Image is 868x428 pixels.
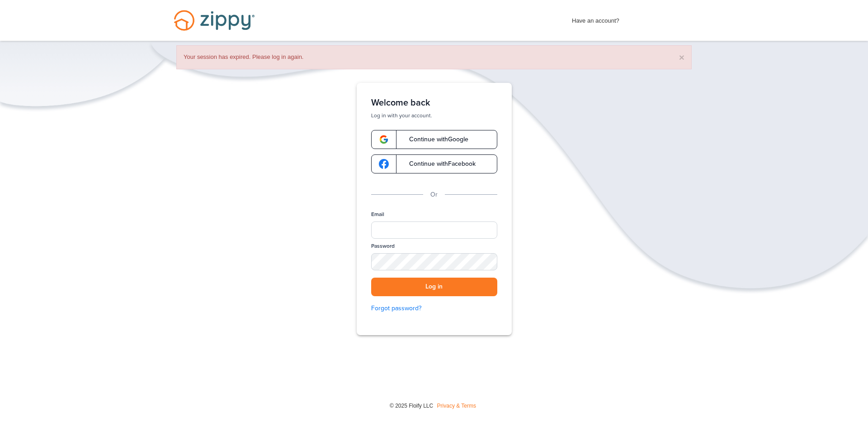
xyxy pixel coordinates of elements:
[379,159,389,169] img: google-logo
[379,135,389,144] img: google-logo
[371,303,497,313] a: Forgot password?
[371,154,497,173] a: google-logoContinue withFacebook
[400,161,476,167] span: Continue with Facebook
[371,253,497,270] input: Password
[572,11,619,26] span: Have an account?
[371,278,497,296] button: Log in
[371,221,497,239] input: Email
[679,53,684,62] button: ×
[371,211,384,218] label: Email
[371,130,497,149] a: google-logoContinue withGoogle
[176,45,692,69] div: Your session has expired. Please log in again.
[371,112,497,119] p: Log in with your account.
[437,403,476,409] a: Privacy & Terms
[371,97,497,108] h1: Welcome back
[430,190,438,200] p: Or
[390,403,433,409] span: © 2025 Floify LLC
[371,242,395,250] label: Password
[400,136,468,143] span: Continue with Google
